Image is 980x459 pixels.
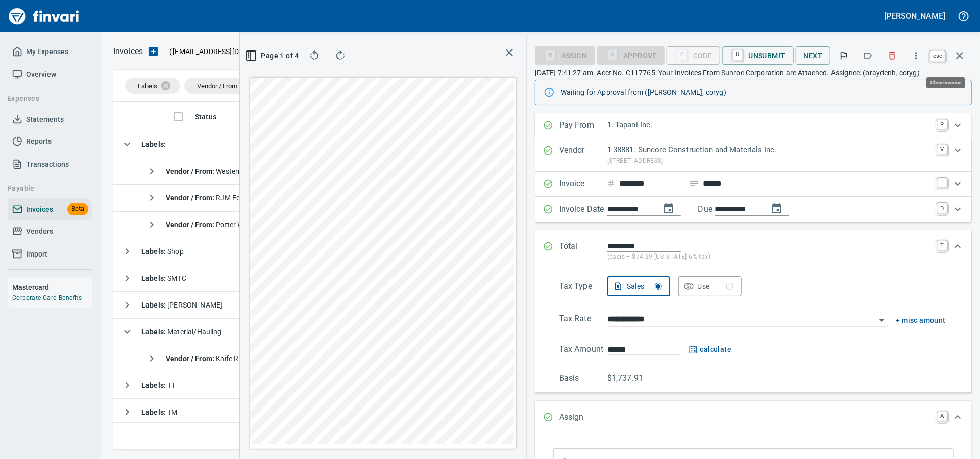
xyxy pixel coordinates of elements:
[197,82,237,90] span: Vendor / From
[796,46,831,65] button: Next
[141,274,186,282] span: SMTC
[195,111,216,123] span: Status
[937,240,947,250] a: T
[166,221,341,229] span: Potter Webster Company Inc (1-10818)
[141,381,167,389] strong: Labels :
[535,197,972,222] div: Expand
[184,78,261,94] div: Vendor / From
[930,50,945,62] a: esc
[730,47,786,64] span: Unsubmit
[252,49,294,62] span: Page 1 of 4
[166,194,335,202] span: RJM Equipment Sales, LLC (1-21888)
[559,372,607,384] p: Basis
[26,113,64,126] span: Statements
[166,194,216,202] strong: Vendor / From :
[535,138,972,172] div: Expand
[667,50,720,59] div: Code
[698,280,733,293] div: Use
[7,92,83,105] span: Expenses
[689,179,699,189] svg: Invoice description
[535,272,972,393] div: Expand
[8,108,92,131] a: Statements
[937,411,947,421] a: A
[765,196,789,221] button: change due date
[559,411,607,424] p: Assign
[804,49,823,62] span: Next
[559,343,607,356] p: Tax Amount
[8,153,92,176] a: Transactions
[26,45,68,58] span: My Expenses
[937,144,947,155] a: V
[882,8,948,24] button: [PERSON_NAME]
[141,247,184,256] span: Shop
[535,113,972,138] div: Expand
[141,301,167,309] strong: Labels :
[141,140,166,148] strong: Labels :
[698,203,746,215] p: Due
[881,44,903,67] button: Discard
[8,243,92,266] a: Import
[248,46,298,65] button: Page 1 of 4
[166,167,216,175] strong: Vendor / From :
[26,203,53,216] span: Invoices
[559,240,607,262] p: Total
[8,220,92,243] a: Vendors
[607,178,615,190] svg: Invoice number
[559,203,607,216] p: Invoice Date
[597,50,665,59] div: Coding Required
[722,46,794,65] button: UUnsubmit
[627,280,662,293] div: Sales
[141,301,222,309] span: [PERSON_NAME]
[535,172,972,197] div: Expand
[535,401,972,434] div: Expand
[6,4,82,28] img: Finvari
[559,313,607,327] p: Tax Rate
[138,82,157,90] span: Labels
[8,40,92,63] a: My Expenses
[113,45,143,58] p: Invoices
[535,230,972,272] div: Expand
[141,408,178,416] span: TM
[166,354,216,363] strong: Vendor / From :
[8,63,92,86] a: Overview
[607,144,931,156] p: 1-38881: Suncore Construction and Materials Inc.
[141,274,167,282] strong: Labels :
[937,203,947,213] a: D
[561,83,963,101] div: Waiting for Approval from ([PERSON_NAME], coryg)
[875,313,889,327] button: Open
[26,225,53,238] span: Vendors
[607,156,931,166] p: [STREET_ADDRESS]
[689,343,732,356] button: calculate
[141,328,222,336] span: Material/Hauling
[195,111,229,123] span: Status
[896,314,946,327] button: + misc amount
[733,49,743,61] a: U
[8,130,92,153] a: Reports
[163,46,291,57] p: ( )
[607,372,655,384] p: $1,737.91
[535,68,972,78] p: [DATE] 7:41:27 am. Acct No. C117765: Your Invoices From Sunroc Corporation are Attached. Assignee...
[141,247,167,256] strong: Labels :
[559,280,607,296] p: Tax Type
[26,248,47,261] span: Import
[905,44,927,67] button: More
[141,328,167,336] strong: Labels :
[125,78,180,94] div: Labels
[857,44,879,67] button: Labels
[559,144,607,166] p: Vendor
[937,119,947,129] a: P
[678,276,742,296] button: Use
[141,381,176,389] span: TT
[172,46,288,57] span: [EMAIL_ADDRESS][DOMAIN_NAME]
[3,89,87,108] button: Expenses
[12,294,82,301] a: Corporate Card Benefits
[7,182,83,195] span: Payable
[559,119,607,132] p: Pay From
[8,198,92,221] a: InvoicesBeta
[559,178,607,191] p: Invoice
[607,119,931,131] p: 1: Tapani Inc.
[832,44,855,67] button: Flag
